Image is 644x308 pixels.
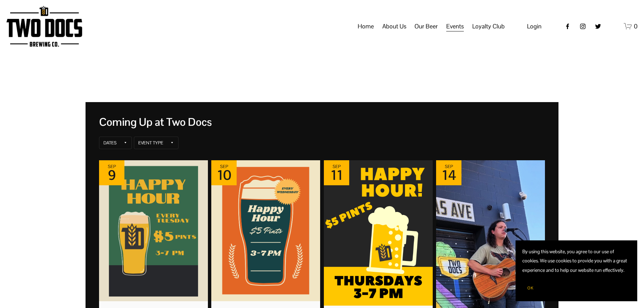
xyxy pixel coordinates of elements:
div: Event date: September 14 [436,160,461,185]
button: OK [522,282,539,294]
a: folder dropdown [446,20,464,33]
div: Sep [330,164,342,169]
a: folder dropdown [382,20,406,33]
span: Events [446,21,464,32]
span: Login [527,22,542,30]
a: 0 items in cart [624,22,638,30]
a: instagram-unauth [579,23,586,30]
p: By using this website, you agree to our use of cookies. We use cookies to provide you with a grea... [522,247,630,275]
section: Cookie banner [516,240,637,301]
img: Picture for 'Happy Hour' event [324,160,433,306]
a: twitter-unauth [595,23,601,30]
a: folder dropdown [414,20,438,33]
img: Two Docs Brewing Co. [6,6,82,47]
div: Dates [103,140,117,146]
div: Sep [442,164,456,169]
div: Event date: September 10 [211,160,237,185]
span: 0 [634,22,638,30]
div: Event date: September 11 [324,160,349,185]
div: 11 [330,169,342,181]
a: Facebook [564,23,571,30]
div: Coming Up at Two Docs [99,116,545,128]
div: Sep [217,164,231,169]
span: About Us [382,21,406,32]
img: Picture for 'Happy Hour' event [99,160,208,301]
span: Our Beer [414,21,438,32]
div: Event date: September 09 [99,160,124,185]
a: Home [358,20,374,33]
span: Loyalty Club [472,21,505,32]
a: folder dropdown [472,20,505,33]
div: 14 [442,169,456,181]
span: OK [527,285,533,291]
div: Event Type [138,140,163,146]
div: 10 [217,169,231,181]
div: Sep [106,164,118,169]
img: Picture for 'Happy Hour' event [211,160,320,301]
div: 9 [106,169,118,181]
a: Login [527,21,542,32]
